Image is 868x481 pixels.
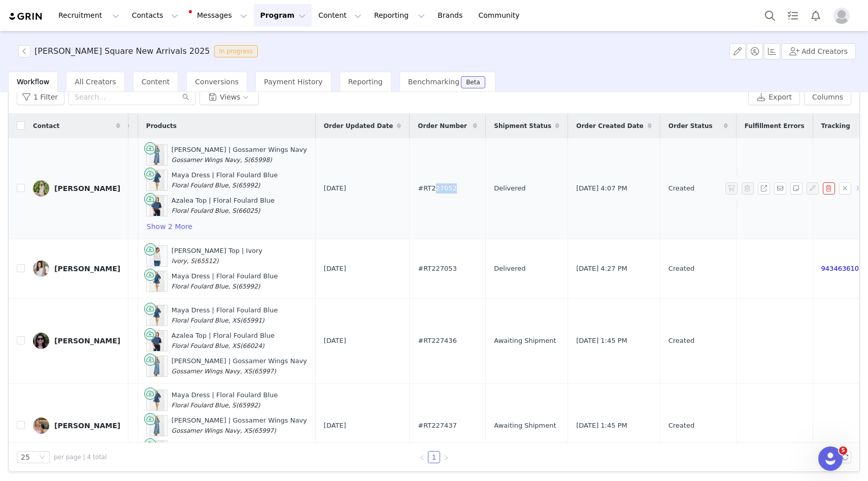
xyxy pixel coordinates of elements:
li: 1 [428,451,440,463]
span: (65991) [240,317,264,324]
span: Floral Foulard Blue, S [172,283,236,290]
span: Shipment Status [494,121,551,131]
span: In progress [214,45,258,57]
span: 5 [839,446,847,455]
img: Product Image [149,170,164,190]
span: (65998) [248,156,272,164]
span: (66025) [236,207,260,214]
span: Fulfillment Errors [745,121,805,131]
span: Reporting [348,78,383,86]
span: Order Updated Date [324,121,393,131]
span: per page | 4 total [54,453,107,462]
span: Benchmarking [408,78,459,86]
button: Columns [804,89,851,105]
i: icon: right [443,455,449,461]
button: Recruitment [52,4,125,27]
input: Search... [69,89,195,105]
span: #RT227052 [418,183,457,194]
li: Next Page [440,451,452,463]
a: [PERSON_NAME] [33,418,120,434]
button: Messages [185,4,253,27]
img: 25865557-cd13-4939-80ab-d7ec2620bfd2.jpg [33,333,49,349]
div: Maya Dress | Floral Foulard Blue [172,390,278,410]
img: Product Image [149,305,164,326]
span: [DATE] [324,421,346,431]
div: [PERSON_NAME] | Gossamer Wings Navy [172,415,307,435]
span: Floral Foulard Blue, S [172,402,236,409]
img: Product Image [149,356,164,376]
button: Add Creators [781,43,856,59]
span: [DATE] 4:27 PM [576,264,627,274]
button: Show 2 More [146,220,193,233]
span: (65997) [252,368,276,375]
div: Maya Dress | Floral Foulard Blue [172,170,278,190]
span: #RT227437 [418,421,457,431]
span: Products [146,121,177,131]
span: Delivered [494,264,525,274]
i: icon: down [39,454,45,461]
span: Payment History [264,78,323,86]
a: Tasks [782,4,804,27]
span: (65992) [236,182,260,189]
img: placeholder-profile.jpg [833,8,850,24]
button: Reporting [368,4,431,27]
span: Floral Foulard Blue, XS [172,317,240,324]
div: [PERSON_NAME] [54,422,120,430]
img: Product Image [149,246,164,266]
span: Workflow [17,78,49,86]
div: Azalea Top | Floral Foulard Blue [172,196,275,215]
span: (66024) [240,342,264,349]
span: Order Number [418,121,467,131]
img: Product Image [149,196,164,216]
img: Product Image [149,441,164,461]
button: 1 Filter [17,89,64,105]
img: Product Image [149,271,164,292]
button: Program [254,4,312,27]
a: Community [473,4,530,27]
div: [PERSON_NAME] Top | Ivory [172,246,262,266]
span: Delivered [494,183,525,194]
div: [PERSON_NAME] | Gossamer Wings Navy [172,356,307,376]
img: grin logo [8,12,44,21]
button: Export [748,89,800,105]
span: Created [669,421,694,431]
a: [PERSON_NAME] [33,180,120,197]
span: Awaiting Shipment [494,336,556,346]
span: (65992) [236,402,260,409]
i: icon: search [182,93,189,101]
div: [PERSON_NAME] [54,265,120,273]
span: All Creators [75,78,116,86]
a: [PERSON_NAME] [33,333,120,349]
div: Azalea Top | Floral Foulard Blue [172,441,275,461]
span: Content [142,78,170,86]
img: Product Image [149,415,164,436]
span: Tracking [821,121,850,131]
span: Created [669,336,694,346]
span: [DATE] 4:07 PM [576,183,627,194]
span: Send Email [774,182,790,195]
a: Brands [431,4,472,27]
span: Created [669,264,694,274]
img: Product Image [149,331,164,351]
span: Ivory, S [172,258,194,265]
div: Beta [466,79,480,85]
span: Order Created Date [576,121,643,131]
span: [DATE] 1:45 PM [576,421,627,431]
h3: [PERSON_NAME] Square New Arrivals 2025 [35,45,210,57]
span: (65992) [236,283,260,290]
span: [DATE] [324,183,346,194]
span: #RT227436 [418,336,457,346]
span: Awaiting Shipment [494,421,556,431]
span: Contact [33,121,59,131]
img: 30340201-ada1-472d-9e89-1c18fd70cba9.jpg [33,180,49,197]
i: icon: left [419,455,425,461]
span: Conversions [195,78,239,86]
img: Product Image [149,390,164,410]
button: Views [199,89,259,105]
button: Profile [827,8,860,24]
button: Contacts [126,4,184,27]
div: 25 [21,452,30,463]
a: [PERSON_NAME] [33,261,120,277]
div: [PERSON_NAME] [54,184,120,193]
